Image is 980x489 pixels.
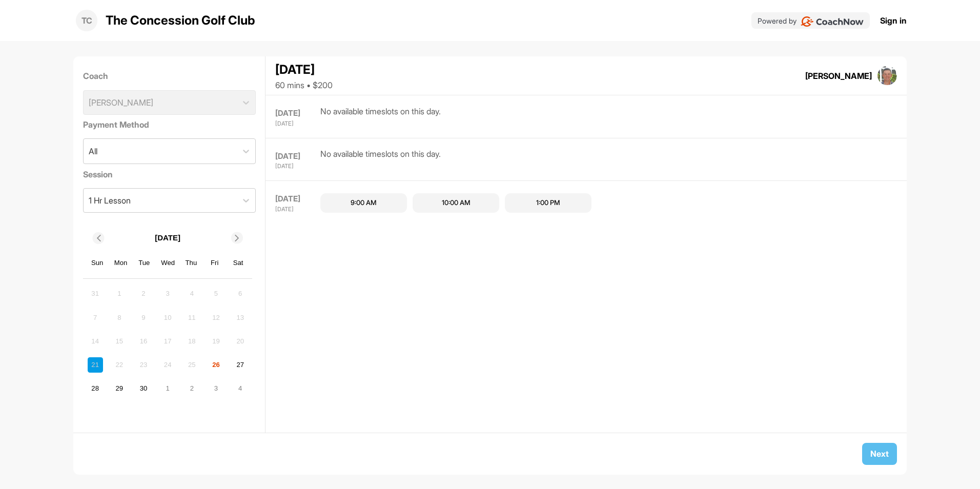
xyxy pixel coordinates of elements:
div: No available timeslots on this day. [320,148,441,171]
div: Not available Wednesday, September 10th, 2025 [160,310,175,325]
div: Not available Tuesday, September 2nd, 2025 [136,286,151,301]
div: Choose Thursday, October 2nd, 2025 [184,381,199,396]
div: Not available Sunday, August 31st, 2025 [88,286,103,301]
div: No available timeslots on this day. [320,105,441,128]
div: Not available Friday, September 5th, 2025 [209,286,224,301]
div: Not available Friday, September 12th, 2025 [209,310,224,325]
div: 1 Hr Lesson [89,194,131,207]
div: Not available Wednesday, September 3rd, 2025 [160,286,175,301]
div: Not available Monday, September 15th, 2025 [112,334,127,349]
div: [DATE] [275,119,318,128]
div: Tue [138,256,151,270]
div: [PERSON_NAME] [805,70,872,82]
div: Not available Monday, September 8th, 2025 [112,310,127,325]
p: Powered by [758,15,797,26]
div: Not available Thursday, September 18th, 2025 [184,334,199,349]
div: 9:00 AM [351,198,377,208]
div: Not available Sunday, September 21st, 2025 [88,357,103,373]
div: 10:00 AM [442,198,471,208]
div: Mon [114,256,128,270]
p: The Concession Golf Club [106,11,255,30]
div: TC [76,10,97,31]
div: Choose Monday, September 29th, 2025 [112,381,127,396]
div: All [89,145,97,157]
div: Not available Sunday, September 7th, 2025 [88,310,103,325]
button: Next [862,443,897,465]
div: [DATE] [275,162,318,171]
div: [DATE] [275,60,333,79]
div: Choose Sunday, September 28th, 2025 [88,381,103,396]
div: Choose Friday, October 3rd, 2025 [209,381,224,396]
div: Choose Friday, September 26th, 2025 [209,357,224,373]
div: Choose Saturday, September 27th, 2025 [233,357,248,373]
div: Not available Saturday, September 6th, 2025 [233,286,248,301]
div: 60 mins • $200 [275,79,333,91]
label: Session [83,168,256,180]
div: Not available Thursday, September 11th, 2025 [184,310,199,325]
img: square_c0e2c32ef8752ec6cc06712238412571.jpg [877,66,897,86]
div: Sat [232,256,245,270]
img: CoachNow [801,16,864,27]
label: Payment Method [83,118,256,131]
div: [DATE] [275,193,318,205]
div: Not available Sunday, September 14th, 2025 [88,334,103,349]
div: Choose Tuesday, September 30th, 2025 [136,381,151,396]
div: Not available Wednesday, September 24th, 2025 [160,357,175,373]
div: Not available Saturday, September 13th, 2025 [233,310,248,325]
div: Not available Saturday, September 20th, 2025 [233,334,248,349]
div: Not available Thursday, September 4th, 2025 [184,286,199,301]
div: [DATE] [275,108,318,119]
div: Not available Wednesday, September 17th, 2025 [160,334,175,349]
a: Sign in [880,14,907,27]
label: Coach [83,70,256,82]
div: [DATE] [275,151,318,162]
p: [DATE] [155,232,180,244]
div: Choose Wednesday, October 1st, 2025 [160,381,175,396]
div: Not available Tuesday, September 16th, 2025 [136,334,151,349]
span: Next [870,449,889,459]
div: Fri [208,256,221,270]
div: month 2025-09 [86,285,249,398]
div: [DATE] [275,205,318,214]
div: Not available Monday, September 1st, 2025 [112,286,127,301]
div: Sun [91,256,104,270]
div: Not available Tuesday, September 9th, 2025 [136,310,151,325]
div: Choose Saturday, October 4th, 2025 [233,381,248,396]
div: 1:00 PM [536,198,560,208]
div: Not available Tuesday, September 23rd, 2025 [136,357,151,373]
div: Wed [161,256,174,270]
div: Thu [185,256,198,270]
div: Not available Friday, September 19th, 2025 [209,334,224,349]
div: Not available Thursday, September 25th, 2025 [184,357,199,373]
div: Not available Monday, September 22nd, 2025 [112,357,127,373]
